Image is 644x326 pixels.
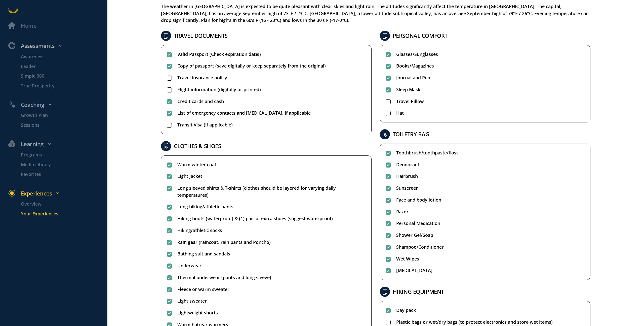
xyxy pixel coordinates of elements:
[177,215,333,222] span: Hiking boots (waterproof) & (1) pair of extra shoes (suggest waterproof)
[21,21,36,30] div: Home
[393,31,448,40] h2: PERSONAL COMFORT
[396,255,419,263] span: Wet Wipes
[21,82,106,89] p: True Prosperity
[177,110,311,117] span: List of emergency contacts and [MEDICAL_DATA], if applicable
[177,250,230,257] span: Bathing suit and sandals
[21,210,106,217] p: Your Experiences
[21,112,106,119] p: Growth Plan
[13,82,107,89] a: True Prosperity
[13,122,107,129] a: Sessions
[4,189,110,198] div: Experiences
[396,74,430,81] span: Journal and Pen
[393,287,444,296] h2: HIKING EQUIPMENT
[4,100,110,109] div: Coaching
[21,122,106,129] p: Sessions
[177,262,202,269] span: Underwear
[396,62,434,70] span: Books/Magazines
[396,161,419,168] span: Deodorant
[13,201,107,208] a: Overview
[21,151,106,158] p: Programs
[177,121,233,128] span: Transit Visa (if applicable)
[396,173,418,180] span: Hairbrush
[21,73,106,80] p: Simple 360
[177,173,202,180] span: Light jacket
[177,227,222,234] span: Hiking/athletic socks
[396,149,459,156] span: Toothbrush/toothpaste/floss
[177,239,271,246] span: Rain gear (raincoat, rain pants and Poncho)
[21,171,106,178] p: Favorites
[13,73,107,80] a: Simple 360
[396,244,444,251] span: Shampoo/Conditioner
[177,298,207,305] span: Light sweater
[13,210,107,217] a: Your Experiences
[21,53,106,60] p: Awareness
[13,63,107,70] a: Leader
[177,74,227,81] span: Travel Insurance policy
[4,140,110,149] div: Learning
[13,112,107,119] a: Growth Plan
[177,185,366,199] span: Long sleeved shirts & T-shirts (clothes should be layered for varying daily temperatures)
[396,267,432,274] span: [MEDICAL_DATA]
[177,161,216,168] span: Warm winter coat
[177,98,224,105] span: Credit cards and cash
[177,203,233,210] span: Long hiking/athletic pants
[177,51,261,58] span: Valid Passport (Check expiration date!)
[161,3,590,24] div: The weather in [GEOGRAPHIC_DATA] is expected to be quite pleasant with clear skies and light rain...
[396,98,424,105] span: Travel Pillow
[21,201,106,208] p: Overview
[21,161,106,168] p: Media Library
[396,86,420,93] span: Sleep Mask
[177,274,271,281] span: Thermal underwear (pants and long sleeve)
[396,51,438,58] span: Glasses/Sunglasses
[396,208,409,215] span: Razor
[396,185,419,192] span: Sunscreen
[13,161,107,168] a: Media Library
[396,307,416,314] span: Day pack
[396,220,440,227] span: Personal Medication
[396,197,441,204] span: Face and body lotion
[177,86,261,93] span: Flight information (digitally or printed)
[396,319,553,326] span: Plastic bags or wet/dry bags (to protect electronics and store wet items)
[21,63,106,70] p: Leader
[4,41,110,50] div: Assessments
[396,232,433,239] span: Shower Gel/Soap
[13,151,107,158] a: Programs
[396,110,404,117] span: Hat
[393,130,429,139] h2: TOILETRY BAG
[174,142,221,151] h2: CLOTHES & SHOES
[174,31,228,40] h2: TRAVEL DOCUMENTS
[177,62,326,70] span: Copy of passport (save digitally or keep separately from the original)
[177,286,229,293] span: Fleece or warm sweater
[177,309,218,316] span: Lightweight shorts
[13,53,107,60] a: Awareness
[13,171,107,178] a: Favorites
